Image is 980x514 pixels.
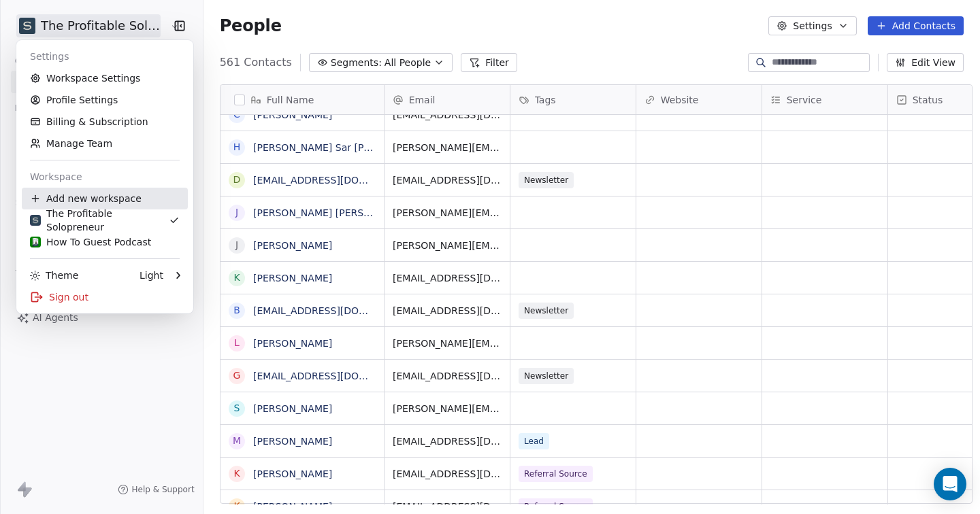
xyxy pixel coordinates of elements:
div: How To Guest Podcast [30,235,151,249]
div: Theme [30,269,78,282]
img: box-mockup-3.png [30,237,41,247]
div: The Profitable Solopreneur [30,207,169,234]
a: Billing & Subscription [22,111,188,133]
a: Profile Settings [22,89,188,111]
div: Light [140,269,163,282]
div: Settings [22,46,188,67]
a: Manage Team [22,133,188,154]
div: Workspace [22,166,188,188]
a: Workspace Settings [22,67,188,89]
img: S.png [30,215,41,226]
div: Sign out [22,286,188,308]
div: Add new workspace [22,188,188,209]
